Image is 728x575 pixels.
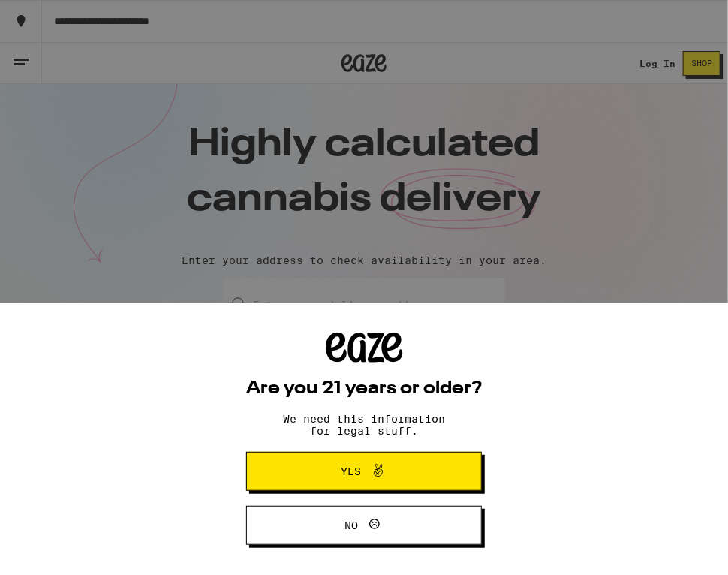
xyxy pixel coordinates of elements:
[246,380,482,398] h2: Are you 21 years or older?
[270,413,458,437] p: We need this information for legal stuff.
[341,466,362,477] span: Yes
[344,520,358,531] span: No
[246,506,482,545] button: No
[9,11,108,23] span: Hi. Need any help?
[246,452,482,491] button: Yes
